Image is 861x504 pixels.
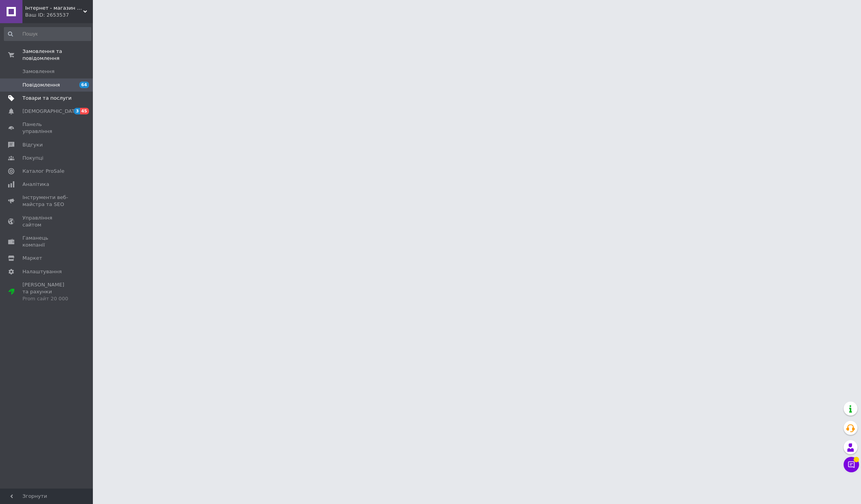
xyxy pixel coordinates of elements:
[25,12,93,19] div: Ваш ID: 2653537
[22,295,72,302] div: Prom сайт 20 000
[22,48,93,62] span: Замовлення та повідомлення
[4,27,91,41] input: Пошук
[22,95,72,102] span: Товари та послуги
[79,82,89,88] span: 64
[22,155,43,162] span: Покупці
[80,108,89,114] span: 45
[844,457,859,472] button: Чат з покупцем
[22,121,72,135] span: Панель управління
[22,168,64,175] span: Каталог ProSale
[22,255,42,262] span: Маркет
[22,268,62,275] span: Налаштування
[25,5,83,12] span: Інтернет - магазин TimeSport
[22,108,80,115] span: [DEMOGRAPHIC_DATA]
[22,281,72,303] span: [PERSON_NAME] та рахунки
[22,68,55,75] span: Замовлення
[22,82,60,89] span: Повідомлення
[22,194,72,208] span: Інструменти веб-майстра та SEO
[74,108,80,114] span: 3
[22,235,72,249] span: Гаманець компанії
[22,215,72,228] span: Управління сайтом
[22,181,49,188] span: Аналітика
[22,141,43,148] span: Відгуки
